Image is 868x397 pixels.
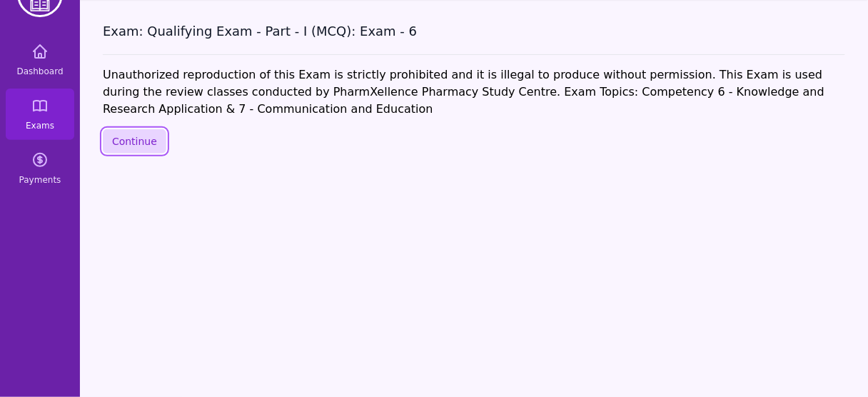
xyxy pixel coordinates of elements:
a: Dashboard [6,34,74,86]
span: Exams [26,120,54,131]
a: Exams [6,89,74,140]
div: Unauthorized reproduction of this Exam is strictly prohibited and it is illegal to produce withou... [103,66,845,118]
button: Continue [103,129,166,154]
span: Dashboard [16,66,63,77]
a: Payments [6,143,74,194]
span: Payments [19,174,61,186]
h3: Exam: Qualifying Exam - Part - I (MCQ): Exam - 6 [103,23,845,40]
